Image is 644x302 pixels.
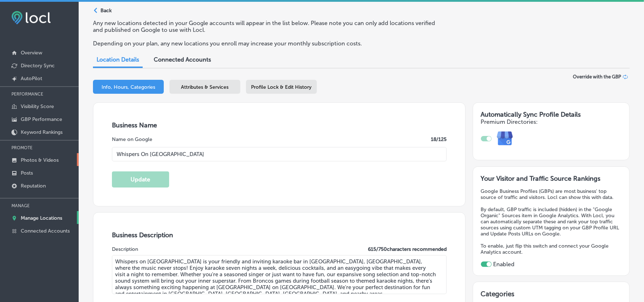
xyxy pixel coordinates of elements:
[21,228,70,234] p: Connected Accounts
[112,255,447,294] textarea: Whispers on [GEOGRAPHIC_DATA] is your friendly and inviting karaoke bar in [GEOGRAPHIC_DATA], [GE...
[368,246,447,252] label: 615 / 750 characters recommended
[102,84,155,90] span: Info, Hours, Categories
[481,206,621,237] p: By default, GBP traffic is included (hidden) in the "Google Organic" Sources item in Google Analy...
[97,56,139,63] span: Location Details
[112,136,152,142] label: Name on Google
[112,147,447,161] input: Enter Location Name
[93,20,442,33] p: Any new locations detected in your Google accounts will appear in the list below. Please note you...
[481,290,622,301] h3: Categories
[21,116,62,122] p: GBP Performance
[100,8,112,14] p: Back
[481,111,622,118] h3: Automatically Sync Profile Details
[21,129,63,135] p: Keyword Rankings
[21,157,59,163] p: Photos & Videos
[112,121,447,129] h3: Business Name
[492,125,518,152] img: e7ababfa220611ac49bdb491a11684a6.png
[21,215,62,221] p: Manage Locations
[21,50,42,56] p: Overview
[21,63,55,69] p: Directory Sync
[251,84,312,90] span: Profile Lock & Edit History
[21,75,42,82] p: AutoPilot
[481,118,622,125] h4: Premium Directories:
[181,84,229,90] span: Attributes & Services
[11,11,51,24] img: fda3e92497d09a02dc62c9cd864e3231.png
[481,188,621,200] p: Google Business Profiles (GBPs) are most business' top source of traffic and visitors. Locl can s...
[21,183,46,189] p: Reputation
[481,243,621,255] p: To enable, just flip this switch and connect your Google Analytics account.
[112,246,138,252] label: Description
[431,136,447,142] label: 18 /125
[573,74,621,79] span: Override with the GBP
[93,40,442,47] p: Depending on your plan, any new locations you enroll may increase your monthly subscription costs.
[112,231,447,239] h3: Business Description
[21,103,54,109] p: Visibility Score
[154,56,211,63] span: Connected Accounts
[481,175,621,182] h3: Your Visitor and Traffic Source Rankings
[21,170,33,176] p: Posts
[112,171,169,187] button: Update
[493,261,515,268] label: Enabled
